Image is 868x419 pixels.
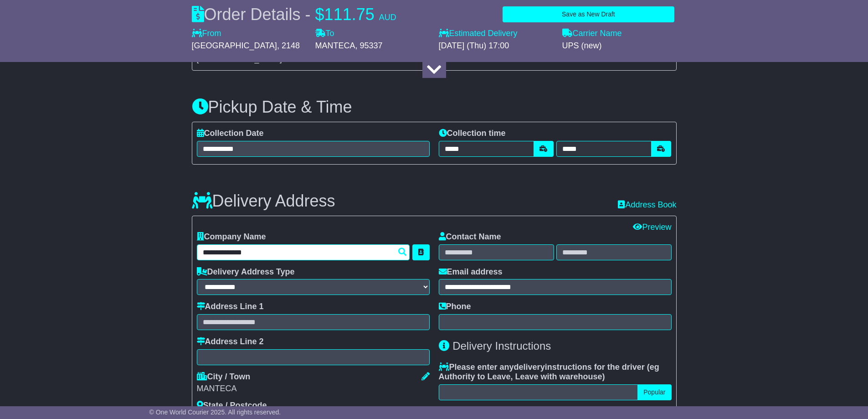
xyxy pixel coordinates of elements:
[192,192,335,210] h3: Delivery Address
[452,340,551,352] span: Delivery Instructions
[197,337,264,347] label: Address Line 2
[355,41,383,50] span: , 95337
[197,129,264,139] label: Collection Date
[197,372,251,382] label: City / Town
[192,41,277,50] span: [GEOGRAPHIC_DATA]
[514,362,545,372] span: delivery
[503,6,674,22] button: Save as New Draft
[315,29,334,39] label: To
[562,41,677,51] div: UPS (new)
[618,200,676,209] a: Address Book
[197,401,267,411] label: State / Postcode
[197,54,282,63] span: [GEOGRAPHIC_DATA]
[277,41,300,50] span: , 2148
[439,302,471,312] label: Phone
[439,362,659,382] span: eg Authority to Leave, Leave with warehouse
[315,5,324,24] span: $
[197,302,264,312] label: Address Line 1
[633,222,671,232] a: Preview
[439,29,553,39] label: Estimated Delivery
[197,267,295,277] label: Delivery Address Type
[379,13,396,22] span: AUD
[192,98,677,116] h3: Pickup Date & Time
[439,267,503,277] label: Email address
[562,29,622,39] label: Carrier Name
[192,5,396,24] div: Order Details -
[439,41,553,51] div: [DATE] (Thu) 17:00
[439,232,501,242] label: Contact Name
[197,384,430,394] div: MANTECA
[197,232,266,242] label: Company Name
[192,29,221,39] label: From
[439,362,672,382] label: Please enter any instructions for the driver ( )
[439,129,506,139] label: Collection time
[149,409,281,416] span: © One World Courier 2025. All rights reserved.
[637,384,671,400] button: Popular
[315,41,355,50] span: MANTECA
[324,5,375,24] span: 111.75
